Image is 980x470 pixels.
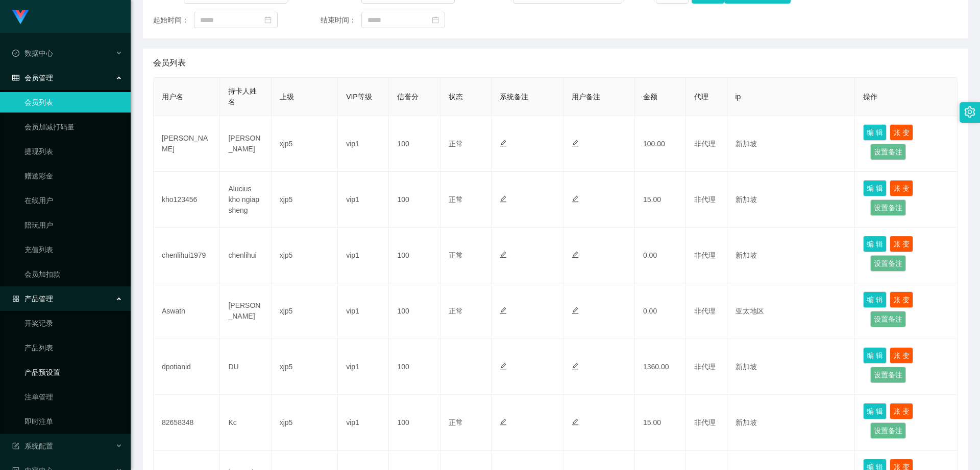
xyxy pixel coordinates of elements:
button: 账 变 [890,347,913,364]
i: 图标: check-circle-o [12,50,19,57]
button: 设置备注 [870,367,906,383]
span: 信誉分 [397,93,419,101]
i: 图标: setting [964,106,975,118]
span: 正常 [449,251,463,259]
i: 图标: edit [500,363,507,370]
img: logo.9652507e.png [12,10,29,25]
td: xjp5 [272,228,338,283]
span: 用户名 [162,93,183,101]
td: 100 [389,116,440,172]
span: 代理 [694,93,708,101]
span: 会员列表 [153,57,186,69]
i: 图标: edit [572,195,579,203]
span: 非代理 [694,418,716,427]
td: 100 [389,172,440,228]
span: 正常 [449,195,463,204]
span: 正常 [449,307,463,315]
a: 在线用户 [24,190,122,211]
i: 图标: form [12,442,19,450]
td: 新加坡 [727,395,855,451]
td: xjp5 [272,283,338,339]
i: 图标: table [12,74,19,81]
span: 结束时间： [321,15,361,26]
td: 新加坡 [727,116,855,172]
a: 充值列表 [24,239,122,260]
span: 状态 [449,93,463,101]
button: 编 辑 [863,236,887,252]
td: 新加坡 [727,228,855,283]
a: 会员列表 [24,92,122,113]
span: 非代理 [694,251,716,259]
a: 赠送彩金 [24,166,122,186]
a: 产品预设置 [24,362,122,383]
span: VIP等级 [346,93,372,101]
a: 会员加扣款 [24,264,122,284]
button: 设置备注 [870,144,906,160]
td: 15.00 [635,172,686,228]
i: 图标: edit [500,140,507,147]
span: 金额 [643,93,657,101]
button: 编 辑 [863,292,887,308]
span: ip [736,93,741,101]
span: 正常 [449,418,463,427]
td: kho123456 [154,172,220,228]
td: chenlihui [220,228,271,283]
span: 操作 [863,93,877,101]
td: 100 [389,283,440,339]
td: xjp5 [272,172,338,228]
td: dpotianid [154,339,220,395]
i: 图标: edit [500,418,507,426]
td: DU [220,339,271,395]
i: 图标: edit [572,251,579,258]
i: 图标: appstore-o [12,295,19,302]
i: 图标: edit [500,307,507,314]
td: 亚太地区 [727,283,855,339]
button: 设置备注 [870,199,906,216]
a: 陪玩用户 [24,215,122,235]
button: 设置备注 [870,255,906,272]
td: xjp5 [272,116,338,172]
td: 新加坡 [727,172,855,228]
span: 用户备注 [572,93,600,101]
td: 新加坡 [727,339,855,395]
button: 编 辑 [863,403,887,419]
span: 产品管理 [12,295,53,303]
td: Alucius kho ngiap sheng [220,172,271,228]
td: 0.00 [635,228,686,283]
span: 非代理 [694,307,716,315]
button: 账 变 [890,124,913,141]
td: 100 [389,395,440,451]
td: [PERSON_NAME] [154,116,220,172]
button: 账 变 [890,292,913,308]
td: vip1 [338,172,389,228]
i: 图标: edit [572,418,579,426]
td: chenlihui1979 [154,228,220,283]
span: 起始时间： [153,15,194,26]
td: vip1 [338,228,389,283]
td: 15.00 [635,395,686,451]
td: 100 [389,228,440,283]
span: 数据中心 [12,49,53,57]
a: 提现列表 [24,141,122,162]
span: 系统配置 [12,442,53,450]
a: 注单管理 [24,387,122,407]
button: 账 变 [890,403,913,419]
span: 会员管理 [12,74,53,82]
i: 图标: edit [500,251,507,258]
td: xjp5 [272,339,338,395]
i: 图标: edit [572,140,579,147]
button: 账 变 [890,236,913,252]
a: 会员加减打码量 [24,117,122,137]
td: 100 [389,339,440,395]
td: [PERSON_NAME] [220,116,271,172]
td: 1360.00 [635,339,686,395]
span: 非代理 [694,195,716,204]
td: Aswath [154,283,220,339]
td: [PERSON_NAME] [220,283,271,339]
td: 82658348 [154,395,220,451]
span: 非代理 [694,363,716,371]
span: 系统备注 [500,93,528,101]
button: 编 辑 [863,347,887,364]
td: 0.00 [635,283,686,339]
i: 图标: edit [500,195,507,203]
